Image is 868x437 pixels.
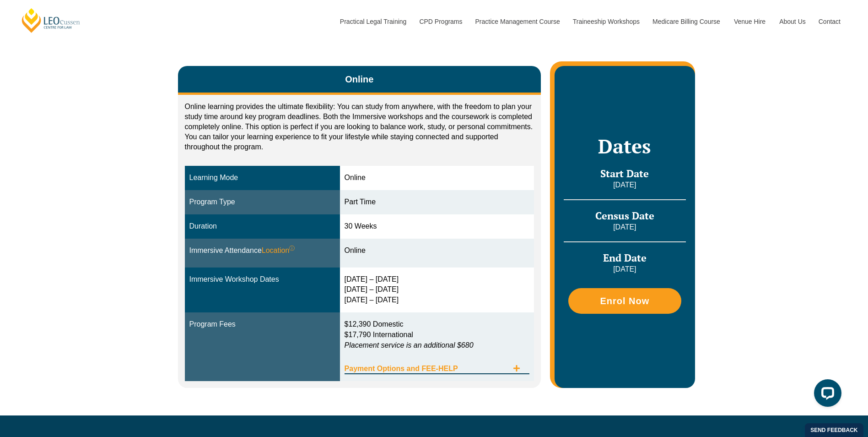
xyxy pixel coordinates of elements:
[345,197,530,208] div: Part Time
[345,246,530,256] div: Online
[600,167,649,180] span: Start Date
[345,331,413,339] span: $17,790 International
[564,180,685,190] p: [DATE]
[564,135,685,158] h2: Dates
[345,73,373,86] span: Online
[345,274,530,306] div: [DATE] – [DATE] [DATE] – [DATE] [DATE] – [DATE]
[772,2,812,41] a: About Us
[595,209,654,222] span: Census Date
[189,173,335,183] div: Learning Mode
[333,2,413,41] a: Practical Legal Training
[566,2,646,41] a: Traineeship Workshops
[600,296,649,306] span: Enrol Now
[345,341,474,349] em: Placement service is an additional $680
[189,274,335,285] div: Immersive Workshop Dates
[189,197,335,208] div: Program Type
[185,102,534,152] p: Online learning provides the ultimate flexibility: You can study from anywhere, with the freedom ...
[603,251,647,264] span: End Date
[189,221,335,232] div: Duration
[412,2,468,41] a: CPD Programs
[568,288,681,314] a: Enrol Now
[564,264,685,274] p: [DATE]
[646,2,727,41] a: Medicare Billing Course
[289,245,295,251] sup: ⓘ
[189,319,335,330] div: Program Fees
[345,365,509,372] span: Payment Options and FEE-HELP
[345,173,530,183] div: Online
[345,320,404,328] span: $12,390 Domestic
[807,376,845,414] iframe: LiveChat chat widget
[345,221,530,232] div: 30 Weeks
[812,2,847,41] a: Contact
[727,2,772,41] a: Venue Hire
[178,66,541,388] div: Tabs. Open items with Enter or Space, close with Escape and navigate using the Arrow keys.
[189,246,335,256] div: Immersive Attendance
[21,7,81,33] a: [PERSON_NAME] Centre for Law
[469,2,566,41] a: Practice Management Course
[564,222,685,232] p: [DATE]
[262,246,295,256] span: Location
